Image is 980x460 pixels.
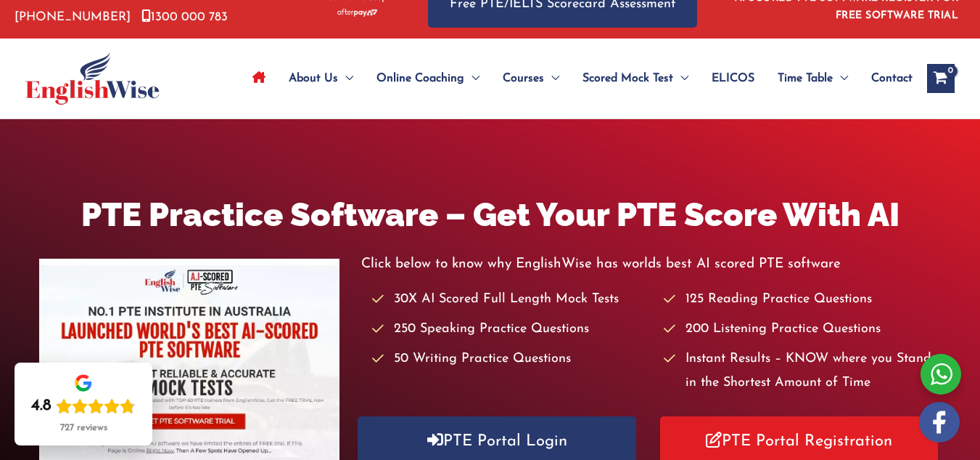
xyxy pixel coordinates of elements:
span: Menu Toggle [544,53,559,104]
span: Menu Toggle [833,53,848,104]
li: 50 Writing Practice Questions [372,347,649,371]
li: 125 Reading Practice Questions [664,288,941,312]
h1: PTE Practice Software – Get Your PTE Score With AI [39,192,941,238]
a: 1300 000 783 [141,11,228,23]
li: 30X AI Scored Full Length Mock Tests [372,288,649,312]
span: Menu Toggle [464,53,479,104]
a: Contact [860,53,913,104]
li: 250 Speaking Practice Questions [372,318,649,342]
span: Menu Toggle [338,53,353,104]
img: white-facebook.png [919,402,960,443]
span: Courses [503,53,544,104]
a: Time TableMenu Toggle [766,53,860,104]
nav: Site Navigation: Main Menu [241,53,913,104]
a: About UsMenu Toggle [277,53,365,104]
img: cropped-ew-logo [25,52,160,105]
a: Scored Mock TestMenu Toggle [571,53,700,104]
span: Time Table [778,53,833,104]
div: 727 reviews [60,422,107,434]
a: Online CoachingMenu Toggle [365,53,491,104]
span: Scored Mock Test [582,53,673,104]
div: Rating: 4.8 out of 5 [31,396,136,416]
a: CoursesMenu Toggle [491,53,571,104]
div: 4.8 [31,396,52,416]
span: About Us [289,53,338,104]
li: 200 Listening Practice Questions [664,318,941,342]
span: Online Coaching [376,53,464,104]
a: ELICOS [700,53,766,104]
span: Contact [871,53,913,104]
img: Afterpay-Logo [337,9,377,17]
span: ELICOS [712,53,754,104]
a: View Shopping Cart, empty [927,64,955,93]
span: Menu Toggle [673,53,688,104]
li: Instant Results – KNOW where you Stand in the Shortest Amount of Time [664,347,941,396]
p: Click below to know why EnglishWise has worlds best AI scored PTE software [361,252,941,276]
